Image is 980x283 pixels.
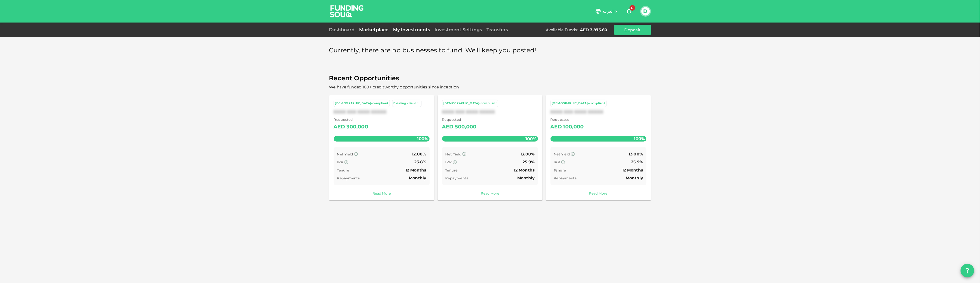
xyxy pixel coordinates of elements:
a: Investment Settings [433,27,484,32]
span: 13.00% [629,151,643,157]
span: 100% [633,135,647,143]
div: AED [442,122,454,132]
span: Tenure [554,168,566,172]
button: Deposit [614,25,651,35]
div: XXXX XXX XXXX XXXXX [551,109,647,115]
span: Net Yield [554,152,570,156]
button: question [961,264,974,277]
span: Currently, there are no businesses to fund. We'll keep you posted! [329,45,537,56]
span: العربية [603,9,614,14]
span: 12.00% [412,151,426,157]
span: Repayments [554,176,577,180]
a: Dashboard [329,27,357,32]
div: AED 3,875.60 [580,27,608,33]
button: 0 [623,6,635,17]
span: 12 Months [514,168,534,173]
a: Transfers [484,27,510,32]
a: Read More [334,191,430,196]
div: XXXX XXX XXXX XXXXX [334,109,430,115]
a: Read More [442,191,538,196]
span: 100% [524,135,538,143]
div: AED [334,122,345,132]
span: IRR [554,160,560,164]
a: My Investments [391,27,433,32]
a: [DEMOGRAPHIC_DATA]-compliantXXXX XXX XXXX XXXXX Requested AED500,000100% Net Yield 13.00% IRR 25.... [438,95,543,200]
div: Available Funds : [546,27,578,33]
button: D [641,7,650,15]
span: Repayments [337,176,360,180]
span: 13.00% [521,151,535,157]
span: Monthly [626,175,643,181]
a: Marketplace [357,27,391,32]
span: Tenure [446,168,458,172]
a: Read More [551,191,647,196]
div: 500,000 [455,122,477,132]
a: [DEMOGRAPHIC_DATA]-compliant Existing clientXXXX XXX XXXX XXXXX Requested AED300,000100% Net Yiel... [329,95,434,200]
span: 0 [630,5,635,11]
span: Monthly [409,175,426,181]
span: 25.9% [523,159,535,164]
div: XXXX XXX XXXX XXXXX [442,109,538,115]
span: Existing client [394,101,416,105]
div: AED [551,122,562,132]
span: Repayments [446,176,468,180]
span: 12 Months [622,168,643,173]
span: Requested [334,117,368,122]
div: [DEMOGRAPHIC_DATA]-compliant [335,101,388,106]
span: Tenure [337,168,349,172]
span: 12 Months [405,168,426,173]
span: IRR [337,160,344,164]
span: We have funded 100+ creditworthy opportunities since inception [329,84,459,90]
span: Recent Opportunities [329,73,651,84]
div: 100,000 [563,122,584,132]
span: 23.8% [414,159,426,164]
span: 25.9% [631,159,643,164]
span: IRR [446,160,452,164]
div: [DEMOGRAPHIC_DATA]-compliant [552,101,605,106]
span: 100% [416,135,430,143]
span: Monthly [518,175,535,181]
span: Requested [442,117,477,122]
span: Net Yield [446,152,462,156]
div: [DEMOGRAPHIC_DATA]-compliant [444,101,497,106]
span: Net Yield [337,152,353,156]
span: Requested [551,117,584,122]
div: 300,000 [346,122,368,132]
a: [DEMOGRAPHIC_DATA]-compliantXXXX XXX XXXX XXXXX Requested AED100,000100% Net Yield 13.00% IRR 25.... [546,95,651,200]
